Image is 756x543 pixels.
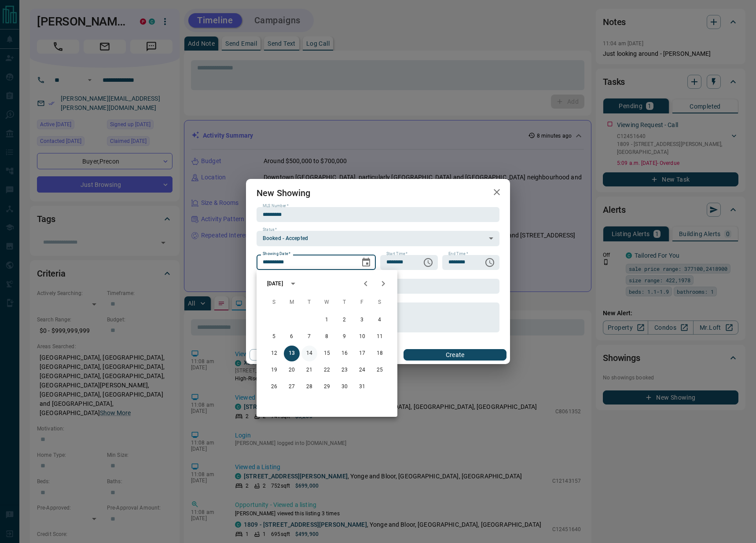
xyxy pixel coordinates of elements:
[337,379,352,395] button: 30
[354,329,370,345] button: 10
[337,312,352,328] button: 2
[372,329,388,345] button: 11
[301,329,317,345] button: 7
[301,346,317,361] button: 14
[319,294,335,311] span: Wednesday
[354,346,370,361] button: 17
[337,294,352,311] span: Thursday
[284,362,300,378] button: 20
[284,346,300,361] button: 13
[319,312,335,328] button: 1
[319,329,335,345] button: 8
[250,349,352,361] button: Cancel
[266,362,282,378] button: 19
[372,312,388,328] button: 4
[372,346,388,361] button: 18
[301,294,317,311] span: Tuesday
[404,349,506,361] button: Create
[266,294,282,311] span: Sunday
[267,280,283,288] div: [DATE]
[263,227,277,233] label: Status
[263,251,290,257] label: Showing Date
[354,379,370,395] button: 31
[374,275,392,292] button: Next month
[481,254,499,271] button: Choose time, selected time is 7:00 PM
[372,362,388,378] button: 25
[419,254,437,271] button: Choose time, selected time is 6:00 PM
[357,275,374,292] button: Previous month
[319,379,335,395] button: 29
[337,329,352,345] button: 9
[284,379,300,395] button: 27
[354,362,370,378] button: 24
[337,346,352,361] button: 16
[246,179,321,207] h2: New Showing
[266,346,282,361] button: 12
[284,329,300,345] button: 6
[266,379,282,395] button: 26
[319,362,335,378] button: 22
[301,362,317,378] button: 21
[357,254,375,271] button: Choose date, selected date is Oct 13, 2025
[263,203,289,209] label: MLS Number
[386,251,407,257] label: Start Time
[372,294,388,311] span: Saturday
[354,312,370,328] button: 3
[301,379,317,395] button: 28
[337,362,352,378] button: 23
[319,346,335,361] button: 15
[266,329,282,345] button: 5
[286,276,301,291] button: calendar view is open, switch to year view
[257,231,499,246] div: Booked - Accepted
[354,294,370,311] span: Friday
[448,251,468,257] label: End Time
[284,294,300,311] span: Monday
